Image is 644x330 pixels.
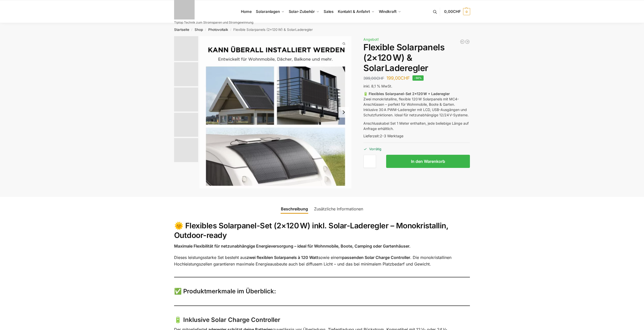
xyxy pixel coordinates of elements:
bdi: 199,00 [386,75,410,81]
h3: 🔋 Inklusive Solar Charge Controller [174,316,470,324]
p: Anschlusskabel Set 1 Meter enthalten, jede beliebige Länge auf Anfrage erhältlich. [363,121,470,131]
img: Flexibles Solarmodul 120 watt [174,62,198,86]
nav: Breadcrumb [165,23,479,36]
span: Solar-Zubehör [289,9,315,14]
strong: passenden Solar Charge Controller [342,255,410,260]
span: -50% [412,75,424,81]
span: Lieferzeit: [363,134,403,138]
span: Solaranlagen [256,9,280,14]
input: Produktmenge [363,155,376,168]
span: inkl. 8,1 % MwSt. [363,84,392,88]
span: 0,00 [444,9,461,14]
p: Tiptop Technik zum Stromsparen und Stromgewinnung [174,21,253,24]
p: Vorrätig [363,143,470,151]
span: CHF [453,9,461,14]
span: CHF [376,76,384,81]
strong: zwei flexiblen Solarpanels à 120 Watt [247,255,318,260]
span: Windkraft [379,9,397,14]
h1: Flexible Solarpanels (2×120 W) & SolarLaderegler [363,42,470,73]
span: CHF [401,75,410,81]
h2: 🌞 Flexibles Solarpanel-Set (2×120 W) inkl. Solar-Laderegler – Monokristallin, Outdoor-ready [174,221,470,240]
p: Zwei monokristalline, flexible 120 W Solarpanels mit MC4-Anschlüssen – perfekt für Wohnmobile, Bo... [363,91,470,118]
a: Flexible Solar Module für Wohnmobile Camping Balkons l960 9 [199,36,352,188]
img: Flexibel in allen Bereichen [174,138,198,162]
span: / [203,28,208,32]
img: Flexibel unendlich viele Einsatzmöglichkeiten [174,87,198,112]
span: / [228,28,233,32]
a: Zusätzliche Informationen [311,203,366,215]
a: Shop [195,28,203,32]
p: Dieses leistungsstarke Set besteht aus sowie einem . Die monokristallinen Hochleistungszellen gar... [174,254,470,267]
a: Balkonkraftwerk 890/600 Watt bificial Glas/Glas [460,39,465,44]
button: In den Warenkorb [386,155,470,168]
a: Photovoltaik [208,28,228,32]
a: Solar-Zubehör [286,0,321,23]
a: Startseite [174,28,189,32]
a: 0,00CHF 0 [444,4,470,19]
span: / [189,28,195,32]
span: Kontakt & Anfahrt [338,9,370,14]
span: Sales [324,9,334,14]
img: Flexible Solar Module [199,36,352,188]
a: Beschreibung [278,203,311,215]
span: 0 [463,8,470,15]
span: 2-3 Werktage [380,134,403,138]
a: Sales [321,0,336,23]
a: Windkraft [377,0,403,23]
img: Flexible Solar Module [174,36,198,61]
a: Balkonkraftwerk 1780 Watt mit 4 KWh Zendure Batteriespeicher Notstrom fähig [465,39,470,44]
h3: ✅ Produktmerkmale im Überblick: [174,287,470,296]
bdi: 399,00 [363,76,384,81]
button: Next slide [338,107,349,118]
a: Solaranlagen [254,0,286,23]
span: Angebot! [363,37,379,41]
strong: Maximale Flexibilität für netzunabhängige Energieversorgung – ideal für Wohnmobile, Boote, Campin... [174,244,410,249]
a: Kontakt & Anfahrt [336,0,377,23]
strong: 🔋 Flexibles Solarpanel-Set 2×120 W + Laderegler [363,92,450,96]
img: s-l1600 (4) [174,113,198,137]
